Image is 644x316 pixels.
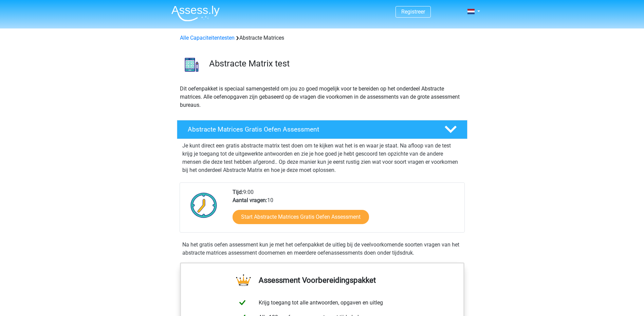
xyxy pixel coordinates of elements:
div: Abstracte Matrices [177,34,467,42]
a: Abstracte Matrices Gratis Oefen Assessment [174,120,470,139]
b: Tijd: [233,189,243,195]
div: 9:00 10 [227,188,464,232]
a: Alle Capaciteitentesten [180,35,235,41]
h4: Abstracte Matrices Gratis Oefen Assessment [188,125,434,133]
img: Klok [187,188,221,222]
div: Na het gratis oefen assessment kun je met het oefenpakket de uitleg bij de veelvoorkomende soorte... [180,241,465,257]
p: Dit oefenpakket is speciaal samengesteld om jou zo goed mogelijk voor te bereiden op het onderdee... [180,85,464,109]
a: Registreer [401,8,425,15]
p: Je kunt direct een gratis abstracte matrix test doen om te kijken wat het is en waar je staat. Na... [182,142,462,174]
h3: Abstracte Matrix test [209,58,462,69]
img: abstracte matrices [177,50,206,79]
img: Assessly [171,5,220,21]
b: Aantal vragen: [233,197,267,203]
a: Start Abstracte Matrices Gratis Oefen Assessment [233,210,369,224]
